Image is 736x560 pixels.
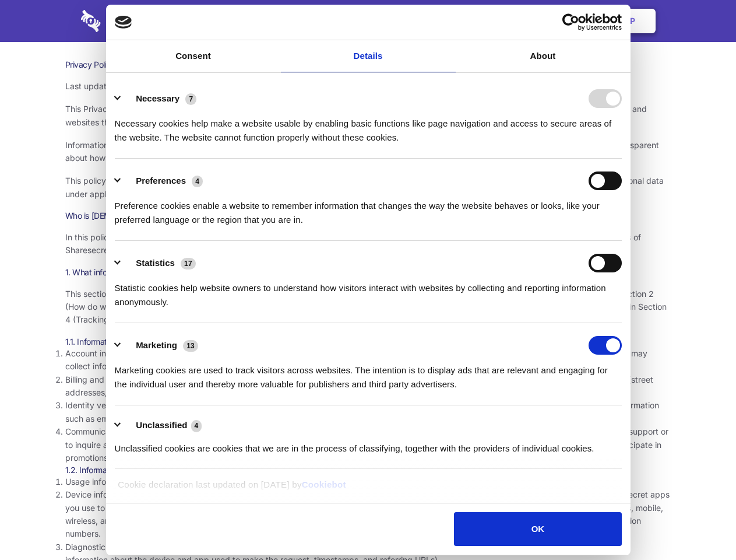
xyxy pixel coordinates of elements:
[520,13,622,31] a: Usercentrics Cookiebot - opens in a new window
[115,355,622,391] div: Marketing cookies are used to track visitors across websites. The intention is to display ads tha...
[115,16,132,29] img: logo
[281,40,456,72] a: Details
[65,289,667,325] span: This section describes the various types of information we collect from and about you. To underst...
[115,89,204,108] button: Necessary (7)
[529,3,579,39] a: Login
[456,40,631,72] a: About
[65,211,182,220] span: Who is [DEMOGRAPHIC_DATA]?
[473,3,526,39] a: Contact
[65,140,659,163] span: Information security and privacy are at the heart of what Sharesecret values and promotes as a co...
[181,258,196,269] span: 17
[115,336,206,355] button: Marketing (13)
[65,232,641,255] span: In this policy, “Sharesecret,” “we,” “us,” and “our” refer to Sharesecret Inc., a U.S. company. S...
[65,400,659,423] span: Identity verification information. Some services require you to verify your identity as part of c...
[115,272,622,309] div: Statistic cookies help website owners to understand how visitors interact with websites by collec...
[454,512,621,546] button: OK
[302,480,346,489] a: Cookiebot
[136,176,186,185] label: Preferences
[115,418,209,433] button: Unclassified (4)
[115,108,622,145] div: Necessary cookies help make a website usable by enabling basic functions like page navigation and...
[191,420,202,432] span: 4
[183,340,198,352] span: 13
[65,267,226,277] span: 1. What information do we collect about you?
[192,176,203,187] span: 4
[65,477,555,487] span: Usage information. We collect information about how you interact with our services, when and for ...
[106,40,281,72] a: Consent
[136,340,177,350] label: Marketing
[115,171,210,190] button: Preferences (4)
[115,254,203,272] button: Statistics (17)
[65,489,670,538] span: Device information. We may collect information from and about the device you use to access our se...
[65,80,671,93] p: Last updated: [DATE]
[136,93,179,103] label: Necessary
[65,104,647,127] span: This Privacy Policy describes how we process and handle data provided to Sharesecret in connectio...
[65,426,668,463] span: Communications and submissions. You may choose to provide us with information when you communicat...
[115,190,622,227] div: Preference cookies enable a website to remember information that changes the way the website beha...
[65,465,252,475] span: 1.2. Information collected when you use our services
[81,10,181,32] img: logo-wordmark-white-trans-d4663122ce5f474addd5e946df7df03e33cb6a1c49d2221995e7729f52c070b2.svg
[136,258,175,268] label: Statistics
[65,60,671,70] h1: Privacy Policy
[65,348,647,371] span: Account information. Our services generally require you to create an account before you can acces...
[65,374,653,397] span: Billing and payment information. In order to purchase a service, you may need to provide us with ...
[65,176,664,198] span: This policy uses the term “personal data” to refer to information that is related to an identifie...
[342,3,393,39] a: Pricing
[109,478,627,501] div: Cookie declaration last updated on [DATE] by
[185,93,196,105] span: 7
[678,502,722,546] iframe: Drift Widget Chat Controller
[65,337,182,346] span: 1.1. Information you provide to us
[115,433,622,456] div: Unclassified cookies are cookies that we are in the process of classifying, together with the pro...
